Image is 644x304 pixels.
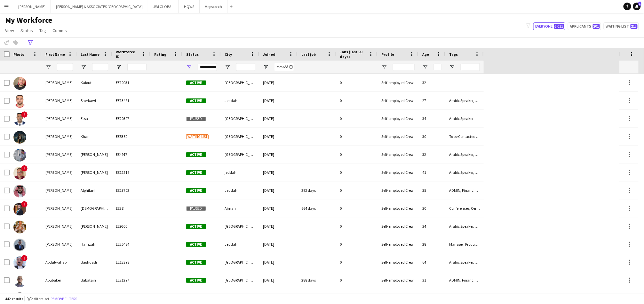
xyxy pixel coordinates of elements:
[236,63,255,71] input: City Filter Input
[445,110,484,127] div: Arabic Speaker
[378,253,418,271] div: Self-employed Crew
[221,182,259,199] div: Jeddah
[42,235,77,253] div: [PERSON_NAME]
[533,22,565,30] button: Everyone6,011
[221,164,259,181] div: jeddah
[77,92,112,109] div: Sherkawi
[186,242,206,247] span: Active
[393,63,415,71] input: Profile Filter Input
[445,199,484,217] div: Conferences, Ceremonies & Exhibitions, Operations, Production
[186,188,206,193] span: Active
[298,271,336,289] div: 288 days
[45,64,51,70] button: Open Filter Menu
[13,239,26,251] img: Abdulrahman Hamzah
[77,182,112,199] div: Alghilani
[633,3,641,10] a: 1
[378,164,418,181] div: Self-employed Crew
[186,134,209,139] span: Waiting list
[336,217,378,235] div: 0
[77,217,112,235] div: [PERSON_NAME]
[378,271,418,289] div: Self-employed Crew
[336,92,378,109] div: 0
[259,110,298,127] div: [DATE]
[259,74,298,91] div: [DATE]
[77,164,112,181] div: [PERSON_NAME]
[77,74,112,91] div: Kalouti
[639,2,641,6] span: 1
[301,52,316,57] span: Last job
[336,253,378,271] div: 0
[418,128,445,145] div: 30
[221,146,259,163] div: [GEOGRAPHIC_DATA]
[378,217,418,235] div: Self-employed Crew
[77,253,112,271] div: Baghdadi
[434,63,441,71] input: Age Filter Input
[112,146,150,163] div: EE4917
[274,63,294,71] input: Joined Filter Input
[42,253,77,271] div: Abdulwahab
[13,167,26,180] img: Abdul Rahim Yahya
[378,74,418,91] div: Self-employed Crew
[42,110,77,127] div: [PERSON_NAME]
[221,199,259,217] div: Ajman
[259,271,298,289] div: [DATE]
[604,22,639,30] button: Waiting list213
[336,164,378,181] div: 0
[631,24,638,29] span: 213
[112,74,150,91] div: EE10031
[263,64,269,70] button: Open Filter Menu
[378,146,418,163] div: Self-employed Crew
[18,26,36,35] a: Status
[116,64,122,70] button: Open Filter Menu
[81,52,99,57] span: Last Name
[340,49,366,59] span: Jobs (last 90 days)
[52,28,67,33] span: Comms
[13,113,26,126] img: Abdelrahman Essa
[112,253,150,271] div: EE13398
[77,199,112,217] div: [DEMOGRAPHIC_DATA]
[336,235,378,253] div: 0
[418,182,445,199] div: 35
[77,128,112,145] div: Khan
[200,0,227,13] button: Hopscotch
[186,80,206,85] span: Active
[445,271,484,289] div: ADMIN, Financial & HR, Arabic Speaker, Coordinator, Done by [PERSON_NAME], Manager, Operations, P...
[445,164,484,181] div: Arabic Speaker, Done by [PERSON_NAME], Live Shows & Festivals, Manager, Mega Project, Production,...
[112,164,150,181] div: EE12219
[378,110,418,127] div: Self-employed Crew
[259,199,298,217] div: [DATE]
[418,253,445,271] div: 64
[225,64,230,70] button: Open Filter Menu
[593,24,600,29] span: 201
[27,39,34,46] app-action-btn: Advanced filters
[418,74,445,91] div: 32
[51,0,148,13] button: [PERSON_NAME] & ASSOCIATES [GEOGRAPHIC_DATA]
[13,95,26,108] img: Abdallah Sherkawi
[418,217,445,235] div: 34
[13,203,26,215] img: Abdullah Muhammad
[445,253,484,271] div: Arabic Speaker, Conferences, Ceremonies & Exhibitions, Consultants, Director, Done by [PERSON_NAM...
[186,224,206,229] span: Active
[92,63,108,71] input: Last Name Filter Input
[418,271,445,289] div: 31
[418,199,445,217] div: 30
[298,182,336,199] div: 293 days
[186,206,206,211] span: Paused
[42,128,77,145] div: [PERSON_NAME]
[42,74,77,91] div: [PERSON_NAME]
[186,52,199,57] span: Status
[336,128,378,145] div: 0
[37,26,49,35] a: Tag
[336,110,378,127] div: 0
[422,52,429,57] span: Age
[39,28,46,33] span: Tag
[259,235,298,253] div: [DATE]
[445,146,484,163] div: Arabic Speaker, AV & Technical, Conferences, Ceremonies & Exhibitions, Creative Design & Content,...
[116,49,139,59] span: Workforce ID
[13,52,24,57] span: Photo
[127,63,147,71] input: Workforce ID Filter Input
[418,164,445,181] div: 41
[221,128,259,145] div: [GEOGRAPHIC_DATA]
[42,271,77,289] div: Abubaker
[112,199,150,217] div: EE38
